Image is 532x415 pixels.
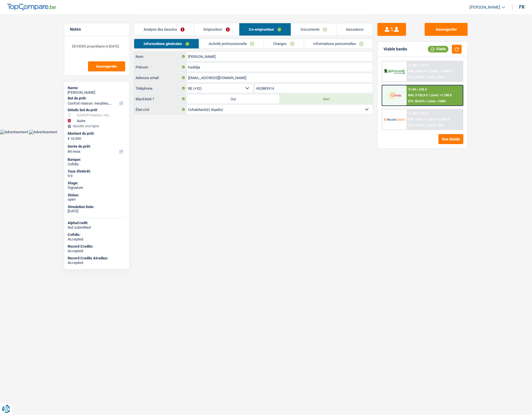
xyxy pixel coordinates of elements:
div: Status: [68,193,126,197]
div: Stage: [68,181,126,185]
button: See details [439,134,463,144]
a: [PERSON_NAME] [465,3,505,12]
div: Not submitted [68,225,126,230]
div: [DATE] [68,209,126,214]
span: € [68,136,70,141]
button: Sauvegarder [88,61,125,71]
a: Co-emprunteur [239,23,291,36]
img: AlphaCredit [384,68,405,75]
div: Viable [428,46,449,52]
a: Documents [291,23,337,36]
span: / [426,99,427,103]
div: 11.99% | 277 € [408,64,429,67]
span: DTI: 30.84% [408,75,425,79]
span: Limit: <65% [428,124,445,127]
span: NAI: 3 133,5 € [408,93,428,97]
span: NAI: 3 076 € [408,118,425,121]
div: Simulation Date: [68,205,126,209]
a: Informations générales [134,39,199,48]
label: Adresse email [134,73,187,82]
label: Téléphone [134,84,187,93]
label: Nom [134,52,187,61]
label: Durée du prêt: [68,144,125,149]
span: Limit: >1.000 € [431,69,452,73]
label: But du prêt: [68,96,125,101]
span: / [426,75,427,79]
span: DTI: 28.67% [408,99,425,103]
div: Accepted [68,261,126,265]
div: 11.45% | 273 € [408,112,429,116]
span: / [426,118,427,121]
img: Advertisement [29,130,57,134]
div: fr [519,4,525,10]
div: Record Credits Atradius: [68,256,126,261]
div: Viable banks [384,47,407,52]
label: État civil [134,105,187,114]
span: NAI: 2 826,4 € [408,69,428,73]
input: 401020304 [255,84,373,93]
div: Name: [68,86,126,90]
div: Taux d'intérêt: [68,169,126,174]
span: Limit: <100% [428,99,446,103]
a: Informations personnelles [304,39,373,48]
img: TopCompare Logo [7,4,56,11]
img: Cofidis [384,90,405,101]
div: Accepted [68,249,126,253]
img: Record Credits [384,114,405,125]
a: Analyse des besoins [134,23,194,36]
span: Limit: <60% [428,75,445,79]
div: Banque: [68,157,126,162]
div: Signature [68,185,126,190]
div: Ajouter une ligne [68,124,126,128]
span: Limit: >1.100 € [431,93,452,97]
div: 9.9 [68,174,126,178]
span: [PERSON_NAME] [470,5,500,10]
span: / [426,124,427,127]
div: Détails but du prêt [68,108,126,112]
a: Assurance [337,23,373,36]
a: Activité professionnelle [199,39,264,48]
label: Prénom [134,62,187,72]
button: Sauvegarder [425,23,468,36]
div: Cofidis: [68,232,126,237]
label: Oui [187,94,280,103]
div: Accepted [68,237,126,242]
label: Blacklisté ? [134,94,187,103]
label: Non [280,94,373,103]
label: Montant du prêt: [68,131,125,136]
div: [PERSON_NAME] [68,90,126,95]
div: 11.9% | 276 € [408,88,427,91]
span: DTI: 28.99% [408,124,425,127]
div: AlphaCredit: [68,221,126,225]
div: Record Credits: [68,244,126,249]
span: / [429,69,430,73]
span: Sauvegarder [96,64,117,68]
h5: Notes [70,27,124,32]
span: Limit: >1.826 € [428,118,449,121]
div: open [68,197,126,202]
a: Charges [264,39,304,48]
span: / [429,93,430,97]
div: Cofidis [68,162,126,167]
a: Emprunteur [194,23,239,36]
